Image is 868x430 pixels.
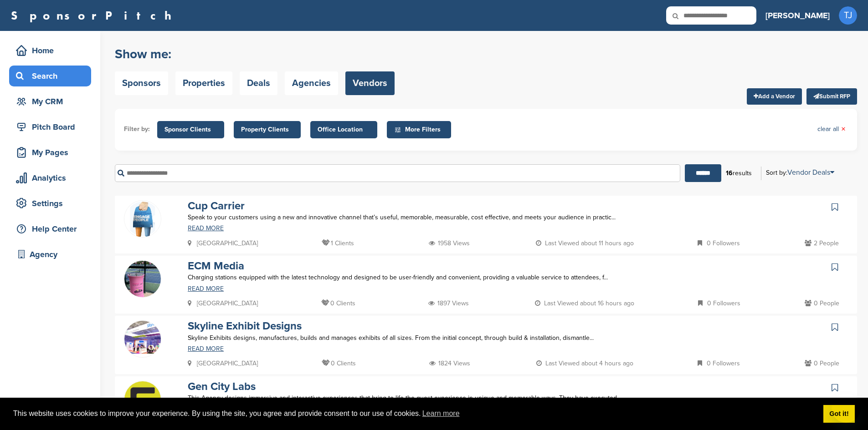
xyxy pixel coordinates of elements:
a: Home [9,40,91,61]
a: Vendors [345,71,395,95]
p: 1 Clients [322,238,354,249]
img: The dink charger [124,261,161,297]
span: Office Location [318,125,370,135]
b: 16 [726,169,733,177]
a: Submit RFP [806,88,857,105]
p: 1958 Views [429,238,470,249]
a: Sponsors [115,71,168,95]
div: My Pages [14,144,91,161]
div: Analytics [14,170,91,186]
a: learn more about cookies [421,407,461,420]
div: Help Center [14,221,91,237]
a: Agencies [285,71,338,95]
p: 0 Followers [698,358,740,369]
a: Pitch Board [9,116,91,137]
a: Deals [240,71,277,95]
img: Cup carrier [124,201,161,238]
div: Sort by: [766,169,834,176]
div: Agency [14,246,91,263]
a: READ MORE [188,286,672,292]
div: My CRM [14,93,91,110]
a: Add a Vendor [747,88,802,105]
a: dismiss cookie message [823,405,855,423]
p: 1824 Views [429,358,470,369]
a: ECM Media [188,259,244,273]
li: Filter by: [124,124,150,134]
img: Skyline webinar behind scenes exhibitorlive2023 [124,321,161,355]
a: Cup Carrier [188,199,245,212]
p: 2 People [805,238,839,249]
p: [GEOGRAPHIC_DATA] [188,238,258,249]
a: Search [9,66,91,86]
p: 0 Clients [322,358,356,369]
p: 0 People [805,298,839,309]
p: Speak to your customers using a new and innovative channel that’s useful, memorable, measurable, ... [188,212,672,223]
a: Analytics [9,167,91,188]
p: [GEOGRAPHIC_DATA] [188,298,258,309]
p: 0 Clients [321,298,355,309]
div: Pitch Board [14,119,91,135]
span: This website uses cookies to improve your experience. By using the site, you agree and provide co... [13,407,816,420]
span: Sponsor Clients [164,125,217,135]
a: SponsorPitch [11,10,177,21]
p: 0 People [805,358,839,369]
a: [PERSON_NAME] [765,5,830,25]
div: Home [14,42,91,59]
span: Property Clients [241,125,293,135]
a: My Pages [9,142,91,163]
p: [GEOGRAPHIC_DATA] [188,358,258,369]
span: More Filters [394,125,447,135]
a: Agency [9,244,91,265]
div: Settings [14,195,91,212]
p: Last Viewed about 4 hours ago [536,358,633,369]
a: Skyline Exhibit Designs [188,319,302,333]
p: 1897 Views [428,298,469,309]
p: Last Viewed about 11 hours ago [536,238,634,249]
div: Search [14,68,91,84]
a: Gen City Labs [188,380,256,393]
p: Last Viewed about 16 hours ago [535,298,634,309]
img: Ovugz6qm 400x400 [124,381,161,418]
h3: [PERSON_NAME] [765,9,830,22]
div: results [721,166,756,181]
span: × [841,124,846,134]
a: Help Center [9,218,91,239]
a: Settings [9,193,91,214]
span: TJ [839,6,857,25]
a: My CRM [9,91,91,112]
p: Skyline Exhibits designs, manufactures, builds and manages exhibits of all sizes. From the initia... [188,332,672,344]
a: Properties [175,71,232,95]
a: Vendor Deals [787,168,834,177]
p: Charging stations equipped with the latest technology and designed to be user-friendly and conven... [188,272,672,283]
iframe: Button to launch messaging window [832,394,861,423]
p: This Agency designs immersive and interactive experiences that bring to life the guest experience... [188,392,672,404]
a: READ MORE [188,225,672,232]
p: 0 Followers [698,238,740,249]
h2: Show me: [115,46,395,62]
a: READ MORE [188,346,672,352]
p: 0 Followers [698,298,740,309]
a: clear all× [817,124,846,134]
